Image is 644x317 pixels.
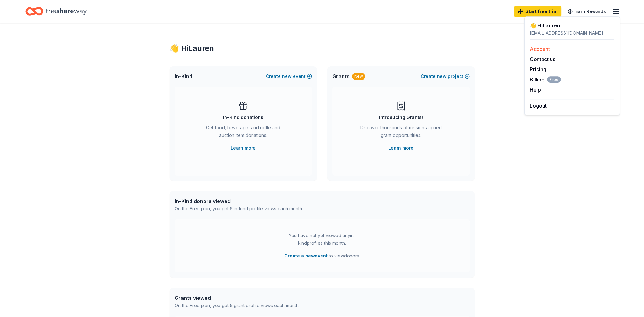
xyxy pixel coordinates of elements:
span: new [282,73,292,80]
div: In-Kind donors viewed [175,197,303,205]
a: Start free trial [514,6,561,17]
div: New [352,73,365,80]
button: Contact us [530,55,555,63]
div: In-Kind donations [223,114,263,121]
span: In-Kind [175,73,192,80]
a: Learn more [388,144,413,152]
div: 👋 Hi Lauren [530,22,614,29]
span: Free [547,76,561,83]
a: Pricing [530,66,546,73]
button: BillingFree [530,76,561,83]
div: 👋 Hi Lauren [170,43,475,53]
span: Grants [332,73,350,80]
div: Get food, beverage, and raffle and auction item donations. [200,124,287,142]
div: On the Free plan, you get 5 grant profile views each month. [175,302,300,309]
a: Earn Rewards [564,6,610,17]
div: On the Free plan, you get 5 in-kind profile views each month. [175,205,303,213]
span: Billing [530,76,561,83]
button: Help [530,86,541,94]
div: You have not yet viewed any in-kind profiles this month. [282,232,362,247]
div: [EMAIL_ADDRESS][DOMAIN_NAME] [530,29,614,37]
button: Createnewproject [421,73,470,80]
div: Discover thousands of mission-aligned grant opportunities. [358,124,444,142]
a: Learn more [231,144,256,152]
span: new [437,73,447,80]
a: Home [25,4,87,19]
button: Create a newevent [284,252,328,260]
a: Account [530,46,550,52]
div: Introducing Grants! [379,114,423,121]
div: Grants viewed [175,294,300,302]
button: Logout [530,102,547,109]
button: Createnewevent [266,73,312,80]
span: to view donors . [284,252,360,260]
